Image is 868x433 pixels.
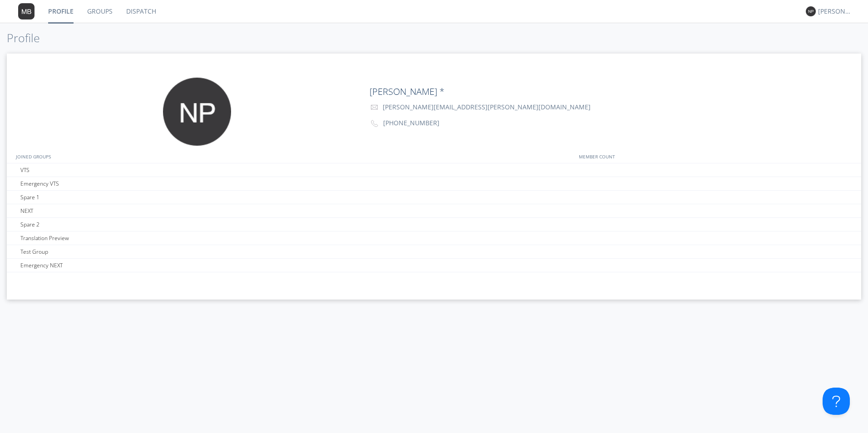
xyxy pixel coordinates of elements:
[371,120,378,127] img: phone-outline.svg
[383,103,591,111] span: [PERSON_NAME][EMAIL_ADDRESS][PERSON_NAME][DOMAIN_NAME]
[370,87,783,97] h2: [PERSON_NAME] *
[18,163,298,177] div: VTS
[18,204,298,217] div: NEXT
[18,218,298,231] div: Spare 2
[818,7,852,16] div: [PERSON_NAME] *
[18,191,298,204] div: Spare 1
[163,78,231,146] img: 373638.png
[18,3,35,20] img: 373638.png
[18,245,298,258] div: Test Group
[18,231,298,245] div: Translation Preview
[18,259,298,272] div: Emergency NEXT
[806,6,816,16] img: 373638.png
[7,32,861,44] h1: Profile
[371,105,378,110] img: envelope-outline.svg
[383,118,439,127] span: [PHONE_NUMBER]
[823,388,850,415] iframe: Toggle Customer Support
[14,150,291,163] div: JOINED GROUPS
[577,150,861,163] div: MEMBER COUNT
[18,177,298,190] div: Emergency VTS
